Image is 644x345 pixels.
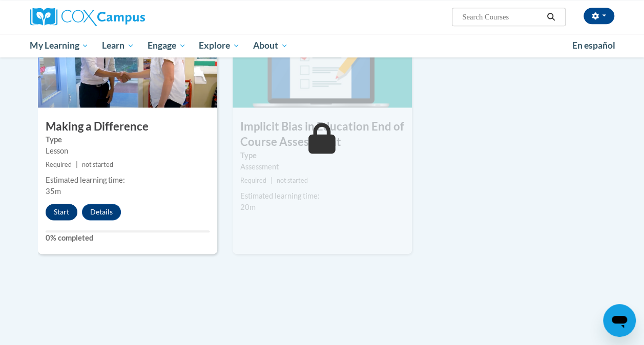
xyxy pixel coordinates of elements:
span: | [271,177,273,184]
span: not started [82,161,113,168]
span: 20m [240,203,256,211]
button: Search [543,11,558,23]
button: Details [82,204,121,220]
span: not started [277,177,308,184]
button: Start [46,204,77,220]
a: My Learning [24,34,96,57]
div: Estimated learning time: [46,175,210,186]
h3: Making a Difference [38,119,217,135]
button: Account Settings [584,8,614,24]
span: Learn [102,39,134,52]
div: Lesson [46,145,210,157]
span: Engage [148,39,186,52]
a: Learn [95,34,141,57]
span: About [253,39,288,52]
img: Cox Campus [30,8,145,26]
a: En español [566,35,622,56]
span: Explore [199,39,240,52]
div: Assessment [240,161,404,172]
label: Type [46,134,210,145]
input: Search Courses [461,11,543,23]
label: Type [240,150,404,161]
span: Required [46,161,72,168]
iframe: Button to launch messaging window [603,304,636,337]
a: About [246,34,295,57]
span: Required [240,177,266,184]
a: Engage [141,34,193,57]
label: 0% completed [46,232,210,244]
span: My Learning [30,39,89,52]
span: 35m [46,187,61,196]
a: Cox Campus [30,8,215,26]
div: Main menu [23,34,622,57]
a: Explore [192,34,246,57]
h3: Implicit Bias in Education End of Course Assessment [233,119,412,150]
span: | [76,161,78,168]
div: Estimated learning time: [240,190,404,202]
span: En español [572,40,615,51]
